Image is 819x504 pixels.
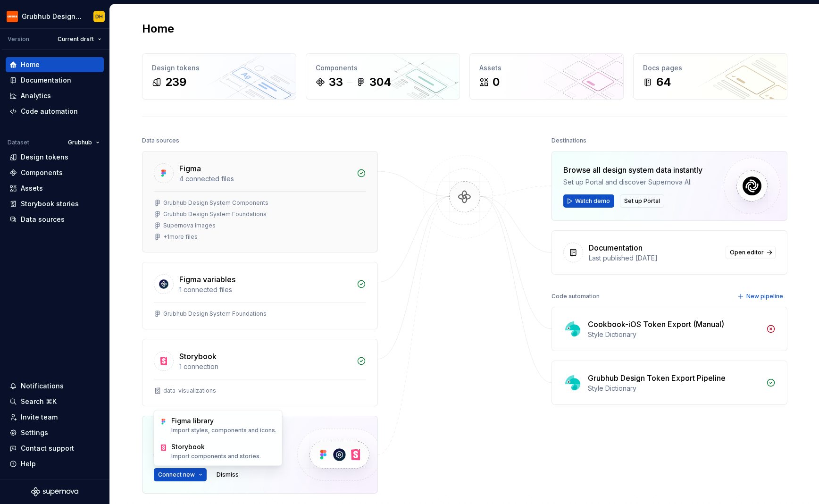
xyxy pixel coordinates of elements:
div: Home [21,60,40,69]
div: Cookbook-iOS Token Export (Manual) [588,319,724,330]
div: Assets [21,184,43,193]
div: 64 [656,75,671,90]
div: Contact support [21,444,74,453]
span: Current draft [58,35,94,43]
a: Components [6,165,104,180]
div: 304 [369,75,392,90]
div: data-visualizations [163,387,216,395]
svg: Supernova Logo [31,487,78,496]
div: 4 connected files [179,174,351,184]
div: Storybook [171,442,261,452]
div: Components [21,168,63,177]
div: Analytics [21,91,51,101]
p: Import styles, components and icons. [171,427,276,434]
a: Code automation [6,104,104,119]
div: Figma variables [179,274,235,285]
div: Assets [479,63,614,73]
button: Grubhub [64,136,104,149]
div: Storybook [179,351,217,362]
button: Contact support [6,441,104,456]
button: Set up Portal [620,194,664,208]
div: Grubhub Design System [22,12,82,21]
div: Destinations [552,134,586,147]
div: Design tokens [21,152,68,162]
a: Analytics [6,88,104,103]
div: 239 [165,75,186,90]
div: Grubhub Design System Foundations [163,310,267,318]
a: Design tokens [6,150,104,165]
div: Supernova Images [163,222,216,229]
h2: Home [142,21,174,36]
span: New pipeline [746,293,783,300]
div: Figma library [171,416,276,426]
div: 1 connection [179,362,351,371]
div: DH [95,13,103,20]
div: Help [21,459,36,469]
div: Documentation [589,242,643,253]
button: Dismiss [212,468,243,481]
a: Documentation [6,73,104,88]
a: Open editor [726,246,776,259]
button: Connect new [154,468,207,481]
span: Dismiss [217,471,239,479]
a: Storybook stories [6,196,104,211]
div: Grubhub Design System Foundations [163,210,267,218]
div: Grubhub Design Token Export Pipeline [588,372,726,384]
div: Version [8,35,29,43]
a: Settings [6,425,104,440]
div: Storybook stories [21,199,79,209]
div: Style Dictionary [588,384,760,393]
div: Docs pages [643,63,777,73]
span: Connect new [158,471,195,479]
div: Dataset [8,139,29,146]
a: Docs pages64 [633,53,787,100]
div: Browse all design system data instantly [563,164,702,176]
button: Current draft [53,33,106,46]
div: Documentation [21,76,71,85]
a: Data sources [6,212,104,227]
button: Help [6,456,104,471]
a: Design tokens239 [142,53,296,100]
div: Style Dictionary [588,330,760,339]
a: Storybook1 connectiondata-visualizations [142,339,378,406]
div: Design tokens [152,63,286,73]
div: Code automation [552,290,600,303]
button: Notifications [6,378,104,394]
div: Figma [179,163,201,174]
button: Search ⌘K [6,394,104,409]
button: Watch demo [563,194,614,208]
div: Data sources [21,215,65,224]
a: Invite team [6,410,104,425]
div: Set up Portal and discover Supernova AI. [563,177,702,187]
div: 0 [493,75,500,90]
div: Components [316,63,450,73]
button: Grubhub Design SystemDH [2,6,108,26]
a: Components33304 [306,53,460,100]
img: 4e8d6f31-f5cf-47b4-89aa-e4dec1dc0822.png [7,11,18,22]
a: Assets [6,181,104,196]
button: New pipeline [735,290,787,303]
div: Code automation [21,107,78,116]
span: Open editor [730,249,764,256]
span: Set up Portal [624,197,660,205]
p: Import components and stories. [171,453,261,460]
a: Figma variables1 connected filesGrubhub Design System Foundations [142,262,378,329]
div: Settings [21,428,48,437]
div: Notifications [21,381,64,391]
div: + 1 more files [163,233,198,241]
span: Grubhub [68,139,92,146]
div: Data sources [142,134,179,147]
a: Figma4 connected filesGrubhub Design System ComponentsGrubhub Design System FoundationsSupernova ... [142,151,378,252]
a: Home [6,57,104,72]
a: Assets0 [469,53,624,100]
div: 1 connected files [179,285,351,294]
div: Search ⌘K [21,397,57,406]
div: Invite team [21,412,58,422]
div: Last published [DATE] [589,253,720,263]
span: Watch demo [575,197,610,205]
div: 33 [329,75,343,90]
div: Grubhub Design System Components [163,199,268,207]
